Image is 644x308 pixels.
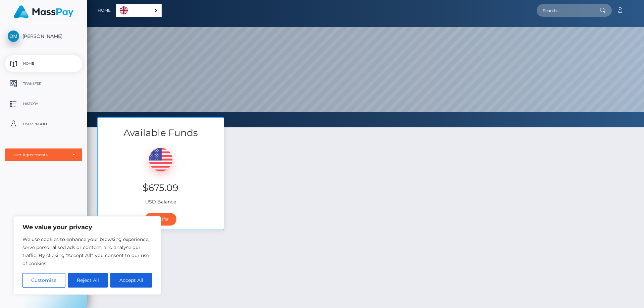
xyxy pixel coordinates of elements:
p: Home [8,59,79,69]
a: Home [5,55,82,72]
h3: Available Funds [98,126,224,139]
p: History [8,99,79,109]
h3: $675.09 [103,181,219,194]
div: User Agreements [12,152,67,158]
button: Reject All [68,273,108,288]
a: User Profile [5,116,82,132]
button: Accept All [110,273,152,288]
a: Home [98,3,111,17]
aside: Language selected: English [116,4,162,17]
p: User Profile [8,119,79,129]
a: Transfer [5,75,82,92]
p: We value your privacy [22,223,152,231]
a: Transfer [145,213,176,226]
p: We use cookies to enhance your browsing experience, serve personalised ads or content, and analys... [22,235,152,267]
div: USD Balance [98,139,224,209]
input: Search... [537,4,600,17]
img: MassPay [14,5,73,18]
a: English [116,4,161,17]
p: Transfer [8,79,79,89]
button: Customise [22,273,65,288]
div: Language [116,4,162,17]
button: User Agreements [5,148,82,161]
span: [PERSON_NAME] [5,33,82,39]
a: History [5,96,82,112]
img: USD.png [149,148,172,171]
div: We value your privacy [13,216,161,295]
